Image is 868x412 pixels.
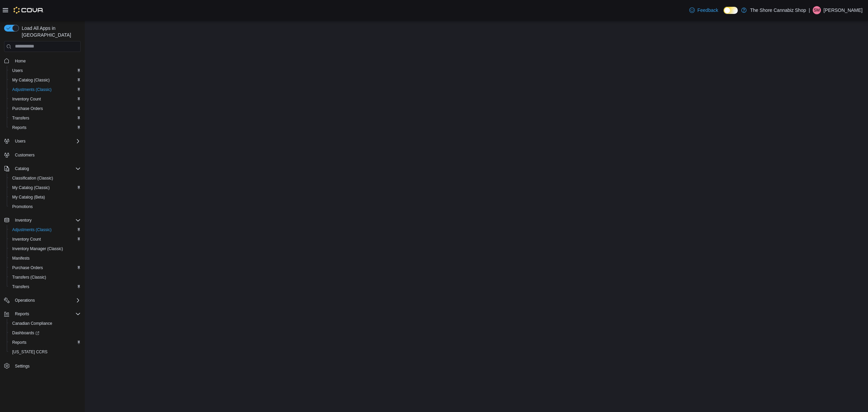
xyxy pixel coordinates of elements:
span: Adjustments (Classic) [9,86,81,94]
span: Canadian Compliance [12,321,52,326]
a: My Catalog (Classic) [9,76,53,84]
span: My Catalog (Classic) [12,185,50,190]
a: My Catalog (Classic) [9,184,53,192]
p: The Shore Cannabiz Shop [750,6,806,14]
a: Settings [12,362,32,370]
p: [PERSON_NAME] [824,6,863,14]
span: Purchase Orders [12,265,43,270]
button: Reports [12,310,32,318]
span: Settings [15,363,29,369]
a: Inventory Count [9,235,44,243]
a: Adjustments (Classic) [9,86,54,94]
button: Manifests [7,254,83,263]
button: Transfers [7,282,83,292]
span: Promotions [12,204,33,209]
a: Classification (Classic) [9,174,56,182]
button: Settings [1,361,83,371]
span: Inventory [12,216,81,224]
span: Transfers [12,284,29,289]
span: Feedback [697,7,718,14]
span: Reports [12,310,81,318]
button: Home [1,56,83,66]
span: Transfers [12,115,29,121]
a: Reports [9,124,29,132]
a: Inventory Count [9,95,44,103]
button: Customers [1,150,83,160]
a: Transfers [9,114,32,122]
button: Purchase Orders [7,263,83,273]
span: My Catalog (Classic) [12,77,50,83]
a: Purchase Orders [9,264,46,272]
a: Home [12,57,28,65]
button: Inventory Count [7,94,83,104]
span: Catalog [15,166,29,171]
span: Users [9,67,81,75]
button: My Catalog (Classic) [7,183,83,192]
span: Catalog [12,165,81,173]
a: Purchase Orders [9,105,46,113]
span: Users [12,68,23,73]
button: Promotions [7,202,83,211]
span: Washington CCRS [9,348,81,356]
a: Inventory Manager (Classic) [9,245,66,253]
span: Transfers [9,114,81,122]
a: Transfers [9,283,32,291]
span: Users [15,138,25,144]
span: Users [12,137,81,145]
span: Inventory Count [9,235,81,243]
span: [US_STATE] CCRS [12,349,47,355]
span: Canadian Compliance [9,319,81,327]
span: Adjustments (Classic) [9,226,81,234]
span: Operations [15,298,35,303]
span: Classification (Classic) [9,174,81,182]
span: Purchase Orders [9,264,81,272]
span: Home [15,58,26,64]
img: Cova [14,7,44,14]
span: Dashboards [12,330,39,336]
span: Promotions [9,203,81,211]
button: Reports [7,338,83,347]
span: Reports [12,125,26,130]
a: Transfers (Classic) [9,273,49,281]
span: Purchase Orders [9,105,81,113]
button: Transfers (Classic) [7,273,83,282]
button: Inventory [1,216,83,225]
span: Transfers (Classic) [9,273,81,281]
span: Inventory Manager (Classic) [9,245,81,253]
button: Reports [1,309,83,319]
span: Manifests [9,254,81,262]
button: Reports [7,123,83,132]
a: Customers [12,151,37,159]
span: Reports [15,311,29,317]
button: Users [12,137,28,145]
button: [US_STATE] CCRS [7,347,83,357]
span: Reports [9,338,81,347]
span: My Catalog (Classic) [9,76,81,84]
span: My Catalog (Beta) [9,193,81,201]
a: Manifests [9,254,32,262]
span: Inventory Count [9,95,81,103]
button: Adjustments (Classic) [7,225,83,235]
span: Transfers [9,283,81,291]
span: Inventory [15,218,32,223]
a: Promotions [9,203,36,211]
span: Load All Apps in [GEOGRAPHIC_DATA] [19,25,81,38]
span: Customers [15,152,35,158]
input: Dark Mode [724,7,738,14]
button: Operations [12,296,38,304]
a: My Catalog (Beta) [9,193,48,201]
span: Transfers (Classic) [12,275,46,280]
button: Purchase Orders [7,104,83,113]
span: Purchase Orders [12,106,43,111]
button: Transfers [7,113,83,123]
span: Adjustments (Classic) [12,227,52,232]
span: Customers [12,151,81,159]
div: Sam Morrison [813,6,821,14]
button: My Catalog (Beta) [7,192,83,202]
button: Operations [1,296,83,305]
span: Classification (Classic) [12,175,53,181]
button: Adjustments (Classic) [7,85,83,94]
button: Users [1,136,83,146]
span: My Catalog (Classic) [9,184,81,192]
